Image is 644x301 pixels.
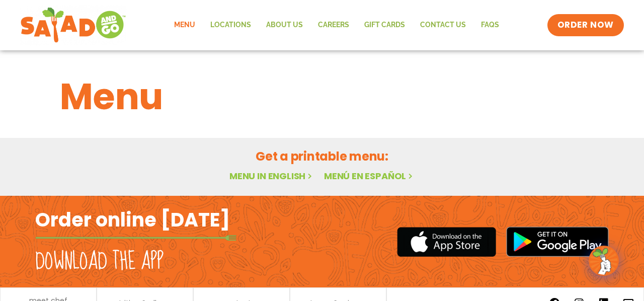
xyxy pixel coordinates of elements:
[229,170,314,182] a: Menu in English
[413,14,473,37] a: Contact Us
[506,227,609,257] img: google_play
[557,19,614,31] span: ORDER NOW
[547,14,624,36] a: ORDER NOW
[60,147,584,165] h2: Get a printable menu:
[35,235,236,241] img: fork
[473,14,507,37] a: FAQs
[167,14,203,37] a: Menu
[35,248,164,276] h2: Download the app
[259,14,310,37] a: About Us
[35,207,230,232] h2: Order online [DATE]
[397,225,496,258] img: appstore
[20,5,126,45] img: new-SAG-logo-768×292
[60,69,584,124] h1: Menu
[203,14,259,37] a: Locations
[324,170,415,182] a: Menú en español
[590,247,618,275] img: wpChatIcon
[167,14,507,37] nav: Menu
[357,14,413,37] a: GIFT CARDS
[310,14,357,37] a: Careers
